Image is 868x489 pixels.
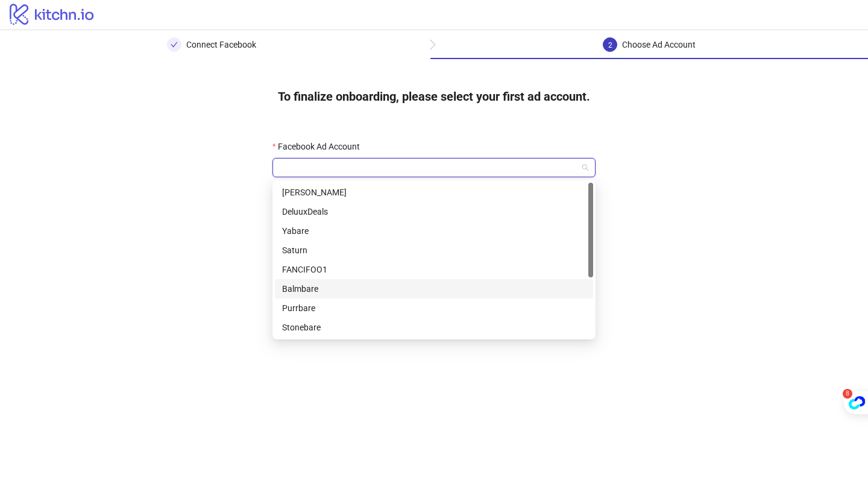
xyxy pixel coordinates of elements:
div: Luuk Heinink [275,183,593,202]
div: Yabare [275,221,593,241]
div: FANCIFOO1 [275,260,593,279]
div: Purrbare [282,301,586,315]
div: Choose Ad Account [622,37,696,52]
div: Purrbare [275,298,593,318]
div: Stonebare [282,321,586,334]
label: Facebook Ad Account [272,140,368,153]
div: DeluuxDeals [282,205,586,218]
div: Saturn [282,244,586,257]
span: check [171,41,178,48]
div: Stonebare [275,318,593,337]
div: Balmbare [275,279,593,298]
div: Balmbare [282,282,586,295]
div: DeluuxDeals [275,202,593,221]
input: Facebook Ad Account [280,159,577,177]
h4: To finalize onboarding, please select your first ad account. [259,78,609,115]
div: Saturn [275,241,593,260]
span: 2 [608,41,612,49]
div: FANCIFOO1 [282,263,586,276]
div: [PERSON_NAME] [282,186,586,199]
div: Yabare [282,224,586,238]
div: Connect Facebook [186,37,256,52]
